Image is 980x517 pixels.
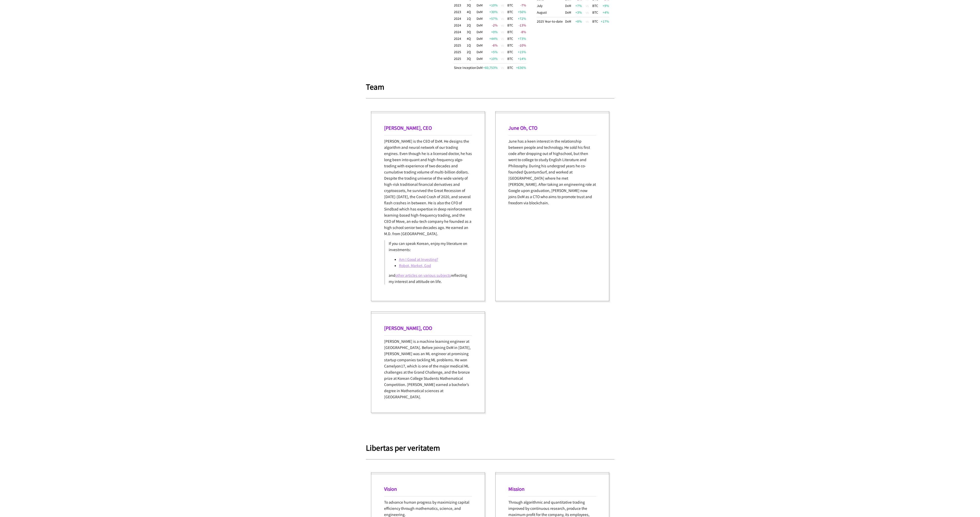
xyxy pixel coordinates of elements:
[454,55,467,63] td: 2025
[498,15,507,22] td: vs
[513,29,526,35] td: -8 %
[395,273,451,278] a: other articles on various subjects
[483,42,498,49] td: -6 %
[498,63,507,71] td: vs
[572,17,582,25] td: +8 %
[513,42,526,49] td: -10 %
[467,35,476,42] td: 4Q
[467,55,476,63] td: 3Q
[508,124,596,131] h1: June Oh, CTO
[507,8,513,15] td: BTC
[507,15,513,22] td: BTC
[498,42,507,49] td: vs
[572,9,582,17] td: +3 %
[366,444,614,451] h1: Libertas per veritatem
[592,9,599,17] td: BTC
[507,63,513,71] td: BTC
[498,29,507,35] td: vs
[476,29,483,35] td: DxM
[582,9,592,17] td: vs
[384,338,472,400] p: [PERSON_NAME] is a machine learning engineer at [GEOGRAPHIC_DATA]. Before joining DxM in [DATE], ...
[565,9,572,17] td: DxM
[513,63,526,71] td: +636 %
[513,2,526,8] td: -7 %
[467,15,476,22] td: 1Q
[537,9,565,17] td: August
[582,2,592,9] td: vs
[599,17,609,25] td: +17 %
[454,63,476,71] td: Since Inception
[498,55,507,63] td: vs
[483,8,498,15] td: +30 %
[513,55,526,63] td: +14 %
[454,15,467,22] td: 2024
[476,8,483,15] td: DxM
[366,83,614,90] h1: Team
[399,263,431,268] a: Robot, Market, God
[389,272,468,284] p: and reflecting my interest and attitude on life.
[508,138,596,206] p: June has a keen interest in the relationship between people and technology. He sold his first cod...
[399,257,438,262] a: Am I Good at Investing?
[389,240,468,253] p: If you can speak Korean, enjoy my literature on investments:
[467,49,476,55] td: 2Q
[592,17,599,25] td: BTC
[384,124,472,131] h1: [PERSON_NAME], CEO
[467,2,476,8] td: 3Q
[454,35,467,42] td: 2024
[507,2,513,8] td: BTC
[565,2,572,9] td: DxM
[476,22,483,29] td: DxM
[599,9,609,17] td: +4 %
[476,63,483,71] td: DxM
[483,55,498,63] td: +10 %
[507,42,513,49] td: BTC
[467,8,476,15] td: 4Q
[454,49,467,55] td: 2025
[513,15,526,22] td: +72 %
[454,2,467,8] td: 2023
[476,2,483,8] td: DxM
[476,49,483,55] td: DxM
[467,22,476,29] td: 2Q
[483,15,498,22] td: +57 %
[476,55,483,63] td: DxM
[565,17,572,25] td: DxM
[507,35,513,42] td: BTC
[384,138,472,237] p: [PERSON_NAME] is the CEO of DxM. He designs the algorithm and neural network of our trading engin...
[454,8,467,15] td: 2023
[476,15,483,22] td: DxM
[454,42,467,49] td: 2025
[467,29,476,35] td: 3Q
[483,63,498,71] td: +60,753 %
[498,49,507,55] td: vs
[599,2,609,9] td: +9 %
[513,8,526,15] td: +56 %
[483,2,498,8] td: +10 %
[483,22,498,29] td: -2 %
[582,17,592,25] td: vs
[507,22,513,29] td: BTC
[592,2,599,9] td: BTC
[513,35,526,42] td: +73 %
[537,17,565,25] td: 2025 Year-to-date
[476,35,483,42] td: DxM
[454,29,467,35] td: 2024
[483,49,498,55] td: +5 %
[507,29,513,35] td: BTC
[498,35,507,42] td: vs
[476,42,483,49] td: DxM
[513,22,526,29] td: -13 %
[384,325,472,331] h1: [PERSON_NAME], COO
[498,22,507,29] td: vs
[454,22,467,29] td: 2024
[467,42,476,49] td: 1Q
[513,49,526,55] td: +15 %
[498,2,507,8] td: vs
[537,2,565,9] td: July
[572,2,582,9] td: +7 %
[483,29,498,35] td: +0 %
[384,485,472,492] h1: Vision
[507,49,513,55] td: BTC
[483,35,498,42] td: +44 %
[507,55,513,63] td: BTC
